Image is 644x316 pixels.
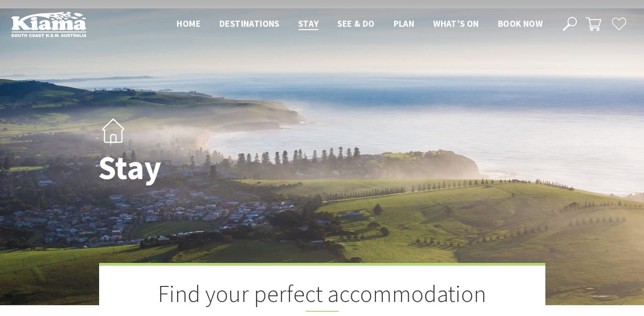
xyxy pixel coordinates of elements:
[167,16,552,32] nav: Main Menu
[498,18,543,29] span: Book now
[177,18,201,29] span: Home
[298,18,319,29] span: Stay
[394,18,415,29] span: Plan
[433,18,479,29] span: What’s On
[219,18,279,29] span: Destinations
[98,150,364,186] h1: Stay
[337,18,374,29] span: See & Do
[146,280,498,312] h2: Find your perfect accommodation
[11,11,86,37] img: Kiama Logo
